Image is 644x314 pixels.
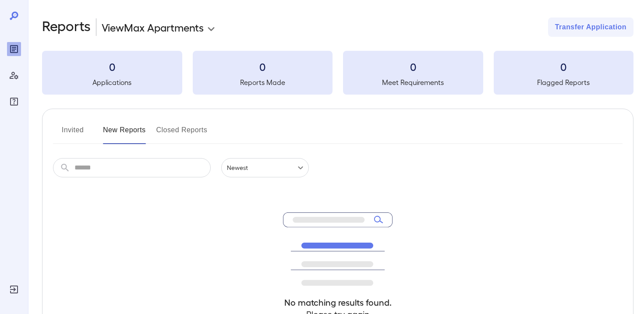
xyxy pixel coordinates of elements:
h5: Applications [42,77,182,88]
h5: Meet Requirements [343,77,483,88]
h2: Reports [42,18,91,37]
div: Newest [221,158,309,177]
button: New Reports [103,123,146,144]
h5: Flagged Reports [494,77,634,88]
h3: 0 [343,60,483,74]
h4: No matching results found. [283,296,393,308]
h3: 0 [494,60,634,74]
div: Reports [7,42,21,56]
p: ViewMax Apartments [102,20,204,34]
div: Manage Users [7,68,21,82]
summary: 0Applications0Reports Made0Meet Requirements0Flagged Reports [42,51,633,95]
div: FAQ [7,95,21,109]
button: Invited [53,123,92,144]
div: Log Out [7,282,21,296]
h5: Reports Made [193,77,333,88]
h3: 0 [193,60,333,74]
h3: 0 [42,60,182,74]
button: Transfer Application [548,18,633,37]
button: Closed Reports [156,123,208,144]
